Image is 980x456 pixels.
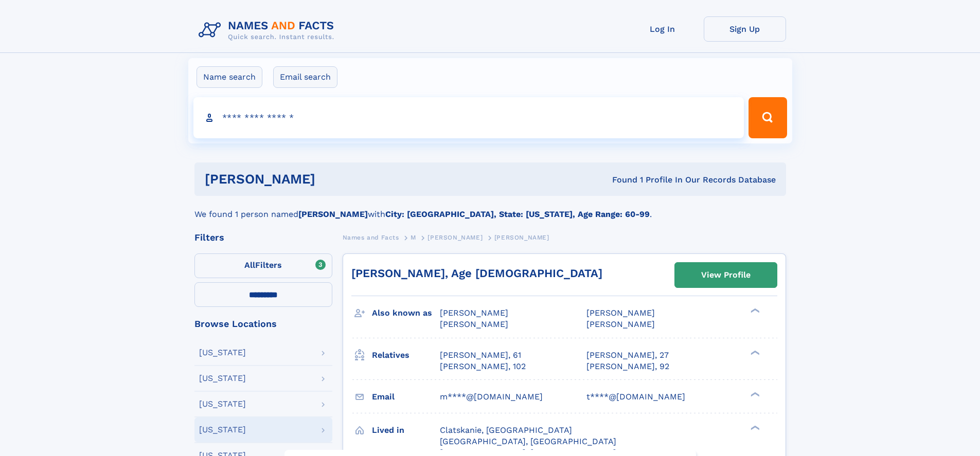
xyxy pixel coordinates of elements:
[440,425,572,435] span: Clatskanie, [GEOGRAPHIC_DATA]
[586,350,669,361] a: [PERSON_NAME], 27
[440,319,508,329] span: [PERSON_NAME]
[440,350,521,361] a: [PERSON_NAME], 61
[205,173,464,186] h1: [PERSON_NAME]
[748,424,760,431] div: ❯
[194,253,332,278] label: Filters
[621,16,704,42] a: Log In
[298,209,368,219] b: [PERSON_NAME]
[194,16,343,44] img: Logo Names and Facts
[586,319,655,329] span: [PERSON_NAME]
[194,196,786,221] div: We found 1 person named with .
[427,231,483,244] a: [PERSON_NAME]
[372,422,440,439] h3: Lived in
[748,391,760,397] div: ❯
[411,231,416,244] a: M
[749,97,787,138] button: Search Button
[427,234,483,241] span: [PERSON_NAME]
[351,267,602,280] a: [PERSON_NAME], Age [DEMOGRAPHIC_DATA]
[199,349,246,357] div: [US_STATE]
[273,66,337,88] label: Email search
[343,231,399,244] a: Names and Facts
[701,263,751,287] div: View Profile
[675,263,777,287] a: View Profile
[199,426,246,434] div: [US_STATE]
[411,234,416,241] span: M
[194,233,332,242] div: Filters
[199,400,246,408] div: [US_STATE]
[748,307,760,314] div: ❯
[494,234,549,241] span: [PERSON_NAME]
[194,319,332,329] div: Browse Locations
[464,174,776,186] div: Found 1 Profile In Our Records Database
[748,349,760,356] div: ❯
[372,304,440,322] h3: Also known as
[193,97,744,138] input: search input
[440,436,616,446] span: [GEOGRAPHIC_DATA], [GEOGRAPHIC_DATA]
[385,209,650,219] b: City: [GEOGRAPHIC_DATA], State: [US_STATE], Age Range: 60-99
[440,361,526,372] a: [PERSON_NAME], 102
[197,66,262,88] label: Name search
[704,16,786,42] a: Sign Up
[244,260,255,270] span: All
[586,308,655,318] span: [PERSON_NAME]
[372,388,440,406] h3: Email
[440,308,508,318] span: [PERSON_NAME]
[586,361,669,372] a: [PERSON_NAME], 92
[372,346,440,364] h3: Relatives
[199,374,246,382] div: [US_STATE]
